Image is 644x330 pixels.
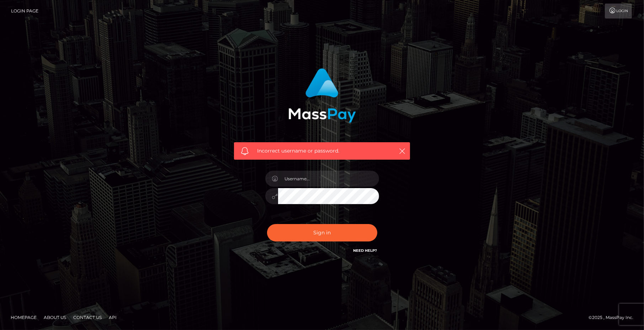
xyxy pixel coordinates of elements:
[257,147,387,155] span: Incorrect username or password.
[106,312,119,323] a: API
[70,312,105,323] a: Contact Us
[8,312,39,323] a: Homepage
[278,171,379,187] input: Username...
[41,312,69,323] a: About Us
[605,4,632,18] a: Login
[288,68,356,123] img: MassPay Login
[589,314,639,321] div: © 2025 , MassPay Inc.
[353,248,377,253] a: Need Help?
[11,4,38,18] a: Login Page
[267,224,377,241] button: Sign in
